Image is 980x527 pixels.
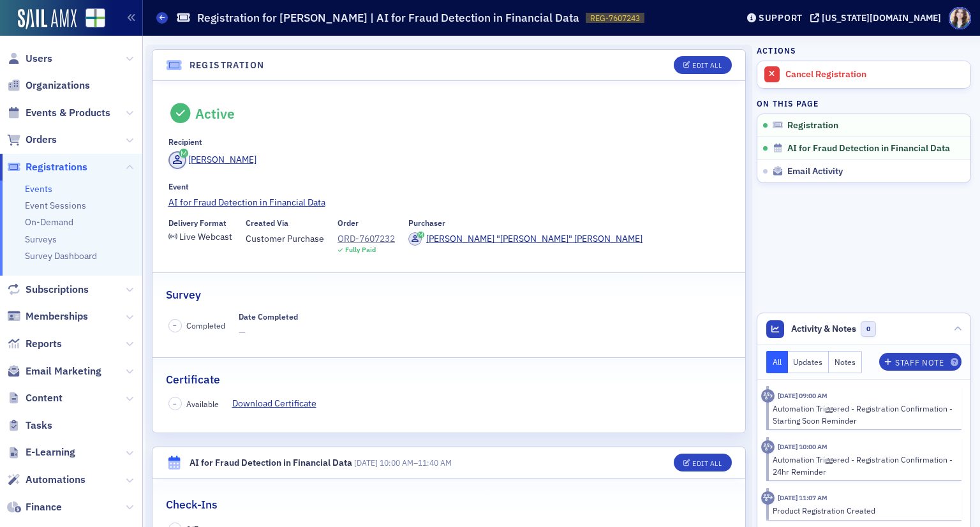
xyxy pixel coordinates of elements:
[25,234,57,245] a: Surveys
[173,399,177,408] span: –
[168,196,730,209] a: AI for Fraud Detection in Financial Data
[787,120,838,131] span: Registration
[18,9,77,29] img: SailAMX
[692,62,722,69] div: Edit All
[26,52,52,66] span: Users
[773,454,953,477] div: Automation Triggered - Registration Confirmation - 24hr Reminder
[186,320,225,331] span: Completed
[7,337,62,351] a: Reports
[773,505,953,516] div: Product Registration Created
[26,473,85,487] span: Automations
[785,69,964,80] div: Cancel Registration
[778,391,828,400] time: 9/15/2025 09:00 AM
[7,52,52,66] a: Users
[7,133,57,147] a: Orders
[188,153,256,167] div: [PERSON_NAME]
[7,419,52,433] a: Tasks
[246,232,324,246] span: Customer Purchase
[26,337,62,351] span: Reports
[7,445,75,459] a: E-Learning
[26,283,89,297] span: Subscriptions
[949,7,971,29] span: Profile
[787,143,950,154] span: AI for Fraud Detection in Financial Data
[380,457,413,468] time: 10:00 AM
[757,98,971,109] h4: On this page
[7,391,63,405] a: Content
[166,496,218,513] h2: Check-Ins
[25,250,97,262] a: Survey Dashboard
[26,391,63,405] span: Content
[26,106,110,120] span: Events & Products
[354,457,378,468] span: [DATE]
[189,456,352,470] div: AI for Fraud Detection in Financial Data
[418,457,452,468] time: 11:40 AM
[189,59,265,72] h4: Registration
[232,397,326,410] a: Download Certificate
[338,232,395,246] a: ORD-7607232
[791,322,856,336] span: Activity & Notes
[338,218,359,228] div: Order
[822,12,941,24] div: [US_STATE][DOMAIN_NAME]
[26,78,90,93] span: Organizations
[168,218,226,228] div: Delivery Format
[674,56,731,74] button: Edit All
[759,12,803,24] div: Support
[895,359,944,366] div: Staff Note
[7,500,62,514] a: Finance
[26,133,57,147] span: Orders
[7,309,88,323] a: Memberships
[26,364,101,378] span: Email Marketing
[757,45,796,56] h4: Actions
[345,246,376,254] div: Fully Paid
[186,398,219,410] span: Available
[239,326,298,339] span: —
[25,200,86,211] a: Event Sessions
[77,8,105,30] a: View Homepage
[692,460,722,467] div: Edit All
[168,137,202,147] div: Recipient
[7,106,110,120] a: Events & Products
[168,182,189,191] div: Event
[757,61,970,88] a: Cancel Registration
[674,454,731,471] button: Edit All
[173,321,177,330] span: –
[26,500,62,514] span: Finance
[879,353,961,371] button: Staff Note
[25,216,73,228] a: On-Demand
[26,419,52,433] span: Tasks
[197,10,579,26] h1: Registration for [PERSON_NAME] | AI for Fraud Detection in Financial Data
[26,445,75,459] span: E-Learning
[861,321,877,337] span: 0
[7,283,89,297] a: Subscriptions
[168,151,257,169] a: [PERSON_NAME]
[25,183,52,195] a: Events
[7,160,87,174] a: Registrations
[179,234,232,241] div: Live Webcast
[788,351,829,373] button: Updates
[773,403,953,426] div: Automation Triggered - Registration Confirmation - Starting Soon Reminder
[829,351,862,373] button: Notes
[166,371,220,388] h2: Certificate
[408,218,445,228] div: Purchaser
[195,105,235,122] div: Active
[590,13,640,24] span: REG-7607243
[7,78,90,93] a: Organizations
[26,309,88,323] span: Memberships
[7,473,85,487] a: Automations
[787,166,843,177] span: Email Activity
[810,13,946,22] button: [US_STATE][DOMAIN_NAME]
[26,160,87,174] span: Registrations
[354,457,452,468] span: –
[85,8,105,28] img: SailAMX
[408,232,642,246] a: [PERSON_NAME] "[PERSON_NAME]" [PERSON_NAME]
[7,364,101,378] a: Email Marketing
[761,389,775,403] div: Activity
[778,442,828,451] time: 9/14/2025 10:00 AM
[426,232,642,246] div: [PERSON_NAME] "[PERSON_NAME]" [PERSON_NAME]
[761,491,775,505] div: Activity
[246,218,288,228] div: Created Via
[761,440,775,454] div: Activity
[239,312,298,322] div: Date Completed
